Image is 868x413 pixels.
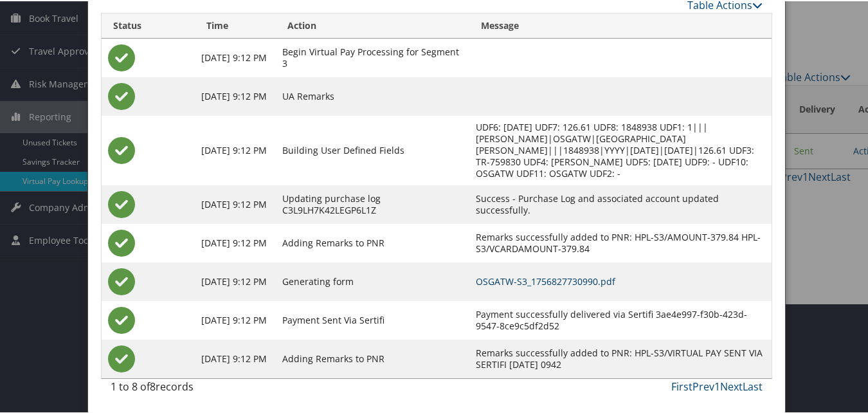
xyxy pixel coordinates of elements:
td: [DATE] 9:12 PM [195,338,276,377]
td: Updating purchase log C3L9LH7K42LEGP6L1Z [276,184,469,223]
a: OSGATW-S3_1756827730990.pdf [476,274,615,286]
td: UA Remarks [276,76,469,115]
a: Last [743,378,763,392]
td: [DATE] 9:12 PM [195,261,276,300]
td: Success - Purchase Log and associated account updated successfully. [469,184,772,223]
td: Building User Defined Fields [276,115,469,184]
td: [DATE] 9:12 PM [195,223,276,261]
td: [DATE] 9:12 PM [195,300,276,338]
td: Generating form [276,261,469,300]
span: 8 [150,378,156,392]
a: Prev [692,378,714,392]
th: Action: activate to sort column ascending [276,12,469,37]
td: Remarks successfully added to PNR: HPL-S3/AMOUNT-379.84 HPL-S3/VCARDAMOUNT-379.84 [469,223,772,261]
td: Remarks successfully added to PNR: HPL-S3/VIRTUAL PAY SENT VIA SERTIFI [DATE] 0942 [469,338,772,377]
th: Time: activate to sort column ascending [195,12,276,37]
a: Next [720,378,743,392]
a: First [671,378,692,392]
th: Message: activate to sort column ascending [469,12,772,37]
td: Payment Sent Via Sertifi [276,300,469,338]
a: 1 [714,378,720,392]
div: 1 to 8 of records [111,378,259,399]
td: Adding Remarks to PNR [276,338,469,377]
td: Begin Virtual Pay Processing for Segment 3 [276,37,469,76]
td: Adding Remarks to PNR [276,223,469,261]
td: [DATE] 9:12 PM [195,184,276,223]
td: UDF6: [DATE] UDF7: 126.61 UDF8: 1848938 UDF1: 1|||[PERSON_NAME]|OSGATW|[GEOGRAPHIC_DATA] [PERSON_... [469,115,772,184]
td: [DATE] 9:12 PM [195,76,276,115]
td: [DATE] 9:12 PM [195,37,276,76]
td: Payment successfully delivered via Sertifi 3ae4e997-f30b-423d-9547-8ce9c5df2d52 [469,300,772,338]
th: Status: activate to sort column ascending [102,12,195,37]
td: [DATE] 9:12 PM [195,115,276,184]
